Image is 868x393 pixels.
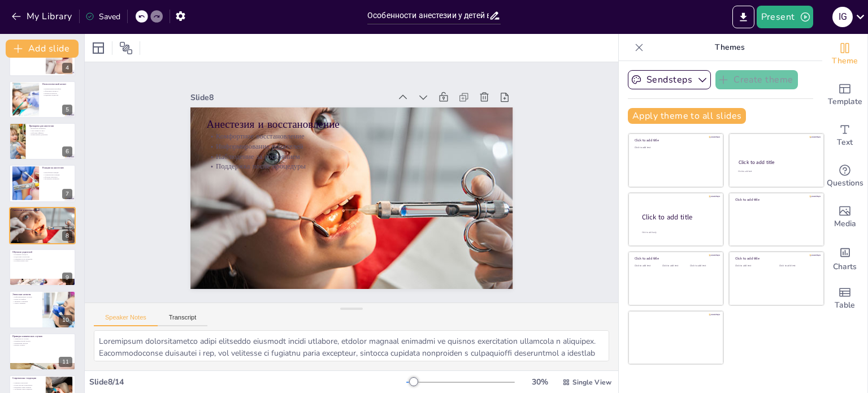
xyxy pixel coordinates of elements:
div: 11 [9,333,76,370]
button: Add slide [6,40,79,58]
p: Уважение к мнениям [12,300,39,302]
p: Анестезия и восстановление [212,102,503,147]
div: Click to add body [642,231,713,234]
p: Комфортное восстановление [12,211,72,214]
p: Этика в практике [12,302,39,304]
button: Export to PowerPoint [732,6,754,28]
p: Обучение родителей [12,251,72,254]
div: Click to add title [635,256,715,261]
div: 30 % [526,377,553,387]
p: Анестезия и восстановление [12,209,72,212]
p: Аллергические реакции [42,174,72,176]
p: Themes [648,34,811,61]
button: Apply theme to all slides [628,108,746,124]
div: Add images, graphics, shapes or video [822,197,867,237]
span: Table [835,299,855,312]
p: Индивидуальный подход [12,340,72,342]
p: Объяснение процесса [42,90,72,92]
div: Add ready made slides [822,75,867,115]
div: Saved [85,11,120,22]
p: Разнообразие реакций [42,172,72,174]
p: Ответы на вопросы [42,92,72,94]
button: My Library [8,7,77,25]
div: Layout [89,39,107,57]
div: 5 [62,105,72,115]
p: Информированное согласие [12,296,39,298]
div: Get real-time input from your audience [822,156,867,197]
div: 4 [9,38,76,76]
div: Click to add title [735,256,816,261]
div: Add charts and graphs [822,237,867,278]
p: Применение методов [12,342,72,344]
div: I G [832,7,853,27]
span: Media [834,218,856,230]
button: Sendsteps [628,70,711,89]
p: Этические аспекты [12,293,39,296]
div: Click to add title [642,212,714,222]
div: Click to add text [735,265,771,267]
div: Click to add text [635,265,660,267]
div: Click to add text [779,265,815,267]
p: Улучшение опыта пациента [12,388,42,391]
p: Примеры клинических случаев [12,335,72,338]
span: Position [119,41,133,55]
div: Click to add text [635,146,715,149]
p: Положительный опыт [12,260,72,262]
div: 11 [59,357,72,367]
div: Click to add text [662,265,688,267]
p: Уникальность случаев [12,338,72,340]
p: Психологический аспект [42,83,72,86]
p: Информирование родителей [210,127,500,167]
span: Text [837,136,853,149]
p: Доверительная атмосфера [42,88,72,90]
div: 10 [59,315,72,325]
p: Комфортное восстановление [211,116,501,157]
div: 9 [62,273,72,283]
span: Single View [572,378,611,387]
div: 8 [9,207,76,244]
div: 6 [9,123,76,160]
p: Поддержка родителей [42,94,72,96]
div: 8 [62,231,72,241]
p: Наблюдение за состоянием [209,136,499,176]
div: Add text boxes [822,115,867,156]
p: Современные тенденции [12,377,42,380]
p: Поддержка после процедуры [209,146,498,187]
p: Препараты для анестезии [29,124,72,128]
p: Обучение персонала [42,176,72,178]
p: Побочные эффекты [29,132,72,134]
div: 7 [9,165,76,202]
input: Insert title [367,7,489,24]
p: Новые методы мониторинга [12,385,42,387]
div: Slide 8 / 14 [89,377,406,387]
p: Информирование родителей [12,214,72,216]
div: 10 [9,291,76,328]
p: Экстренные препараты [42,178,72,180]
div: Change the overall theme [822,34,867,75]
p: Безопасные препараты [29,128,72,130]
button: Transcript [158,314,208,326]
div: Slide 8 [199,76,400,107]
p: Важные аспекты [12,344,72,346]
div: 5 [9,81,76,118]
div: Click to add text [738,170,813,173]
div: Add a table [822,278,867,319]
p: Корректировка дозировки [29,134,72,136]
textarea: Loremipsum dolorsitametco adipi elitseddo eiusmodt incidi utlabore, etdolor magnaal enimadmi ve q... [94,330,609,361]
p: Право на комфорт [12,298,39,300]
p: Наблюдение за состоянием [12,216,72,218]
p: Подготовка к анестезии [12,256,72,258]
div: 6 [62,146,72,157]
div: Click to add title [735,197,816,202]
div: Click to add text [690,265,715,267]
p: Учет возраста и веса [29,129,72,132]
div: Click to add title [739,159,814,166]
p: Внедрение новых практик [12,386,42,388]
span: Charts [833,261,857,273]
button: I G [832,6,853,28]
p: Развитие технологий [12,382,42,385]
button: Speaker Notes [94,314,158,326]
p: Ожидания после процедуры [12,258,72,260]
span: Theme [832,55,858,67]
div: 4 [62,63,72,73]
